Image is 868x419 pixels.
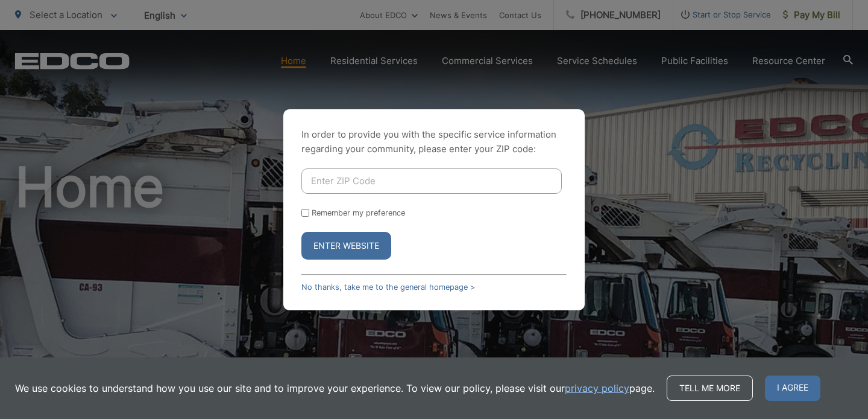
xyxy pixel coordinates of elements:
[301,232,391,260] button: Enter Website
[301,127,567,156] p: In order to provide you with the specific service information regarding your community, please en...
[565,381,629,395] a: privacy policy
[301,168,562,194] input: Enter ZIP Code
[312,208,405,217] label: Remember my preference
[667,376,753,401] a: Tell me more
[765,376,820,401] span: I agree
[15,381,655,395] p: We use cookies to understand how you use our site and to improve your experience. To view our pol...
[301,283,475,292] a: No thanks, take me to the general homepage >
